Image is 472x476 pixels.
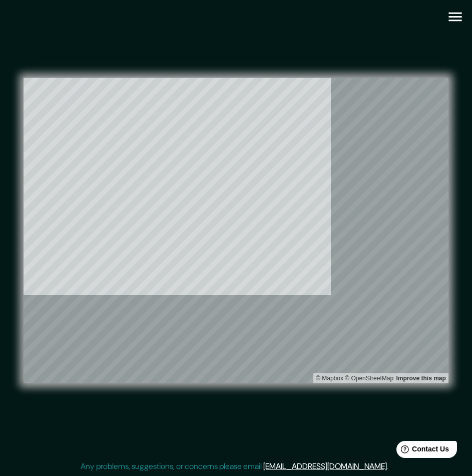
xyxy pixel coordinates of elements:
[396,375,445,382] a: Map feedback
[388,460,390,472] div: .
[345,375,393,382] a: OpenStreetMap
[263,461,387,471] a: [EMAIL_ADDRESS][DOMAIN_NAME]
[81,460,388,472] p: Any problems, suggestions, or concerns please email .
[383,437,461,465] iframe: Help widget launcher
[316,375,343,382] a: Mapbox
[390,460,392,472] div: .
